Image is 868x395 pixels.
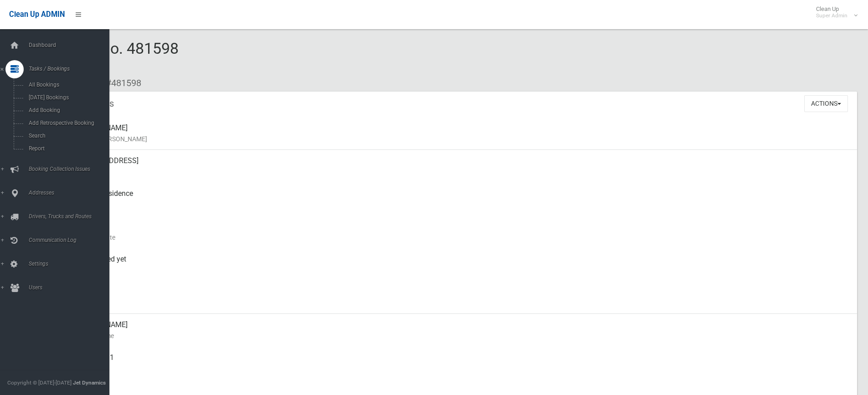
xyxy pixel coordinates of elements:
span: Add Booking [26,107,108,113]
div: [STREET_ADDRESS] [73,150,850,183]
span: [DATE] Bookings [26,94,108,101]
div: Front of Residence [73,183,850,215]
small: Super Admin [816,12,847,19]
div: Not collected yet [73,248,850,281]
div: 0450920811 [73,347,850,380]
span: Communication Log [26,237,116,243]
span: Users [26,284,116,291]
div: [DATE] [73,215,850,248]
span: Tasks / Bookings [26,66,116,72]
small: Collected At [73,265,850,276]
div: [PERSON_NAME] [73,117,850,150]
small: Collection Date [73,232,850,243]
span: Clean Up [812,5,857,19]
small: Name of [PERSON_NAME] [73,133,850,144]
span: All Bookings [26,82,108,88]
div: [PERSON_NAME] [73,314,850,347]
small: Address [73,166,850,177]
strong: Jet Dynamics [73,380,106,386]
span: Settings [26,261,116,267]
span: Search [26,133,108,139]
span: Addresses [26,190,116,196]
span: Booking Collection Issues [26,166,116,172]
span: Dashboard [26,42,116,48]
span: Copyright © [DATE]-[DATE] [7,380,72,386]
small: Mobile [73,363,850,374]
div: [DATE] [73,281,850,314]
small: Pickup Point [73,199,850,210]
small: Contact Name [73,330,850,341]
button: Actions [804,95,848,112]
li: #481598 [99,75,141,92]
span: Clean Up ADMIN [9,10,65,19]
span: Add Retrospective Booking [26,120,108,126]
span: Drivers, Trucks and Routes [26,213,116,220]
span: Report [26,145,108,152]
small: Zone [73,298,850,308]
span: Booking No. 481598 [40,39,179,75]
